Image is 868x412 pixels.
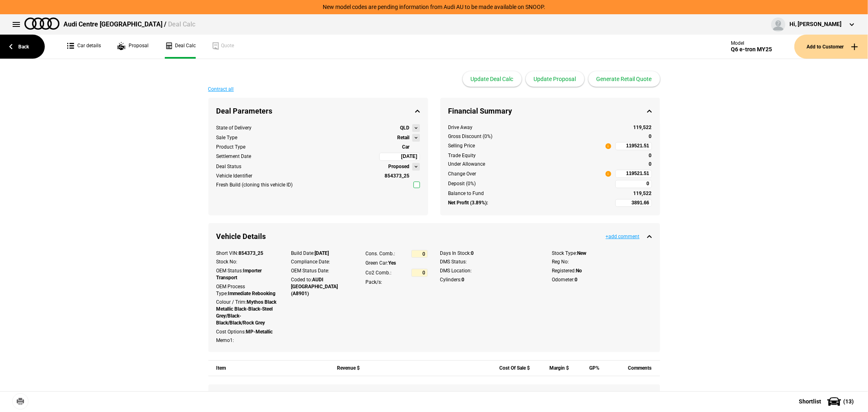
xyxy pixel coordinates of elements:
div: Cons. Comb.: [365,250,395,257]
strong: New [577,250,587,256]
div: Product Type [216,144,246,151]
div: Trade Equity [448,152,611,159]
strong: 0 [649,161,652,167]
div: Model [731,40,772,46]
div: Cylinders: [440,276,540,283]
input: 119521.51 [615,142,652,150]
strong: 0 [649,153,652,158]
button: Update Deal Calc [463,71,522,87]
div: Audi Centre [GEOGRAPHIC_DATA] / [63,20,195,29]
span: Deal Calc [168,20,195,28]
input: 0 [411,250,428,258]
input: 119521.51 [615,170,652,178]
div: OEM Process Type: [216,283,279,297]
div: Deposit (0%) [448,180,611,187]
strong: AUDI [GEOGRAPHIC_DATA] (A8901) [291,277,338,296]
div: OEM Status Date: [291,267,353,274]
div: Deal Parameters [208,98,428,124]
div: Item [216,361,321,376]
div: Green Car: [365,260,428,267]
button: Add to Customer [794,35,868,59]
span: i [606,171,611,177]
div: Colour / Trim: [216,299,279,326]
div: Pack/s: [365,279,428,286]
img: audi.png [24,18,59,30]
button: Update Proposal [526,71,584,87]
strong: 119,522 [634,125,652,130]
div: Selling Price [448,142,475,149]
strong: QLD [400,125,410,131]
input: 3891.66 [615,199,652,207]
div: Deal Status [216,163,242,170]
input: 0 [411,269,428,277]
strong: 0 [471,250,474,256]
div: Sale Type [216,134,238,141]
div: Coded to: [291,276,353,297]
strong: 854373_25 [239,250,264,256]
strong: Mythos Black Metallic Black-Black-Steel Grey/Black-Black/Black/Rock Grey [216,299,277,325]
button: +add comment [606,234,640,239]
span: i [606,143,611,149]
div: Stock No: [216,259,279,265]
div: Margin $ [538,361,569,376]
strong: Importer Transport [216,268,262,281]
strong: Yes [388,260,396,266]
div: Settlement Date [216,153,251,160]
strong: Immediate Rebooking [228,291,276,296]
strong: Proposed [389,163,410,170]
strong: Retail [398,134,410,141]
a: Proposal [117,35,149,59]
strong: Car [402,144,410,150]
a: Deal Calc [165,35,196,59]
input: 23/09/2025 [379,153,420,161]
div: State of Delivery [216,125,252,131]
div: DMS Status: [440,259,540,265]
strong: 0 [649,134,652,139]
div: Cost Of Sale $ [495,361,530,376]
strong: 854373_25 [385,173,410,179]
strong: MP-Metallic [246,329,273,335]
button: Contract all [208,87,234,92]
strong: [DATE] [315,250,329,256]
div: Hi, [PERSON_NAME] [789,20,842,28]
strong: 0 [462,277,465,283]
input: 0 [615,180,652,188]
div: Vehicle Details [208,223,660,250]
div: Q6 e-tron MY25 [731,46,772,53]
div: Revenue $ [330,361,360,376]
span: Shortlist [799,399,821,404]
div: Financial Summary [440,98,660,124]
div: Comments [608,361,652,376]
div: Short VIN: [216,250,279,257]
div: Drive Away [448,124,611,131]
div: Fresh Build (cloning this vehicle ID) [216,182,293,188]
button: Generate Retail Quote [588,71,660,87]
strong: 0 [575,277,578,283]
div: Balance to Fund [448,190,611,197]
button: Shortlist(13) [787,391,868,412]
div: Stock Type: [552,250,652,257]
a: Car details [67,35,101,59]
div: Gross Discount (0%) [448,133,611,140]
div: Memo1: [216,337,279,344]
div: Odometer: [552,276,652,283]
div: Co2 Comb.: [365,270,391,276]
div: OEM Status: [216,267,279,281]
div: Days In Stock: [440,250,540,257]
div: GP% [578,361,600,376]
strong: No [576,268,582,274]
strong: 119,522 [634,191,652,196]
div: Reg No: [552,259,652,265]
span: ( 13 ) [843,399,854,404]
div: DMS Location: [440,267,540,274]
div: Change Over [448,171,477,178]
div: Vehicle Identifier [216,173,253,180]
div: Compliance Date: [291,259,353,265]
div: Build Date: [291,250,353,257]
div: Under Allowance [448,161,611,168]
div: Cost Options: [216,329,279,335]
div: Registered: [552,267,652,274]
strong: Net Profit (3.89%): [448,199,488,206]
